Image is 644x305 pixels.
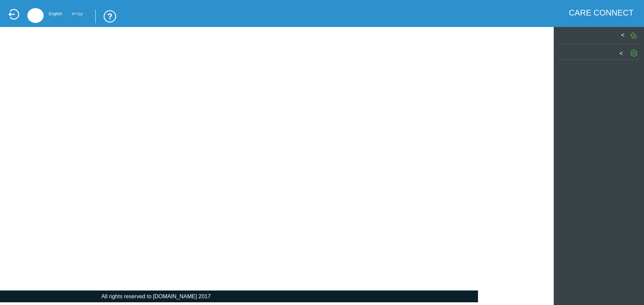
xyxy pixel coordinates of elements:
img: PatientGIcon.png [630,32,637,39]
div: English [49,13,62,15]
img: SettingGIcon.png [630,50,637,57]
label: > [621,32,625,38]
div: CARE CONNECT [569,8,634,18]
div: עברית [72,13,83,15]
img: trainingUsingSystem.png [95,9,117,24]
